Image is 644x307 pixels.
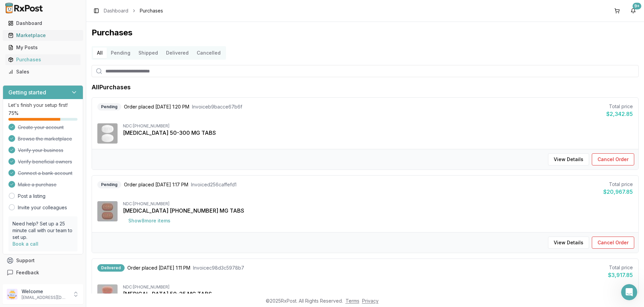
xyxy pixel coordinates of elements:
[108,138,124,145] div: thanks
[18,147,63,154] span: Verify your business
[97,284,118,305] img: Juluca 50-25 MG TABS
[97,201,118,221] img: Biktarvy 50-200-25 MG TABS
[97,103,121,111] div: Pending
[11,184,64,188] div: [PERSON_NAME] • [DATE]
[134,48,162,58] button: Shipped
[18,193,45,199] a: Post a listing
[92,27,639,38] h1: Purchases
[5,119,129,134] div: SAM says…
[592,153,634,165] button: Cancel Order
[3,54,83,65] button: Purchases
[118,76,124,83] div: ok
[191,181,236,188] span: Invoice d256caffefd1
[548,237,589,249] button: View Details
[123,201,633,207] div: NDC: [PHONE_NUMBER]
[140,7,163,14] span: Purchases
[107,48,134,58] button: Pending
[18,124,64,131] span: Create your account
[3,267,83,279] button: Feedback
[11,43,105,63] div: Hello! I messaged the pharmacy for you order to see if they will ship out [DATE]. No response yet
[603,181,633,188] div: Total price
[18,170,72,177] span: Connect a bank account
[22,288,68,295] p: Welcome
[4,3,17,16] button: go back
[5,92,110,113] div: [MEDICAL_DATA] i was told should ship out [DATE]!
[3,30,83,41] button: Marketplace
[123,207,633,215] div: [MEDICAL_DATA] [PHONE_NUMBER] MG TABS
[18,204,67,211] a: Invite your colleagues
[123,215,176,227] button: Show8more items
[192,103,242,110] span: Invoice b9bacce67b6f
[5,29,80,41] a: Marketplace
[123,290,633,298] div: [MEDICAL_DATA] 50-25 MG TABS
[608,264,633,271] div: Total price
[32,221,37,226] button: Upload attachment
[193,48,225,58] button: Cancelled
[3,18,83,29] button: Dashboard
[118,3,130,16] button: Home
[5,17,80,29] a: Dashboard
[18,181,57,188] span: Make a purchase
[608,271,633,279] div: $3,917.85
[5,39,110,67] div: Hello! I messaged the pharmacy for you order to see if they will ship out [DATE]. No response yet
[8,110,19,117] span: 75 %
[8,88,46,96] h3: Getting started
[12,241,38,247] a: Book a call
[113,119,129,134] div: ok
[19,4,30,14] img: Profile image for Roxy
[8,32,78,39] div: Marketplace
[8,68,78,75] div: Sales
[621,284,637,300] iframe: Intercom live chat
[592,237,634,249] button: Cancel Order
[603,188,633,196] div: $20,967.85
[21,221,27,226] button: Gif picker
[3,42,83,53] button: My Posts
[633,3,641,9] div: 9+
[606,103,633,110] div: Total price
[123,123,633,129] div: NDC: [PHONE_NUMBER]
[6,207,129,218] textarea: Message…
[127,265,190,271] span: Order placed [DATE] 1:11 PM
[5,41,80,54] a: My Posts
[16,269,39,276] span: Feedback
[12,220,73,241] p: Need help? Set up a 25 minute call with our team to set up.
[33,6,46,11] h1: Roxy
[5,66,80,78] a: Sales
[5,134,129,154] div: SAM says…
[5,39,129,72] div: Manuel says…
[346,298,359,304] a: Terms
[7,289,18,300] img: User avatar
[123,129,633,137] div: [MEDICAL_DATA] 50-300 MG TABS
[3,254,83,267] button: Support
[116,218,126,229] button: Send a message…
[124,103,189,110] span: Order placed [DATE] 1:20 PM
[97,264,125,272] div: Delivered
[8,44,78,51] div: My Posts
[123,284,633,290] div: NDC: [PHONE_NUMBER]
[628,5,639,16] button: 9+
[93,48,107,58] button: All
[5,92,129,119] div: Manuel says…
[3,66,83,77] button: Sales
[8,102,77,109] p: Let's finish your setup first!
[162,48,193,58] button: Delivered
[124,181,188,188] span: Order placed [DATE] 1:17 PM
[11,96,105,109] div: [MEDICAL_DATA] i was told should ship out [DATE]!
[18,158,72,165] span: Verify beneficial owners
[22,295,68,300] p: [EMAIL_ADDRESS][DOMAIN_NAME]
[18,135,72,142] span: Browse the marketplace
[606,110,633,118] div: $2,342.85
[5,154,129,197] div: Manuel says…
[193,265,244,271] span: Invoice c98d3c5978b7
[118,123,124,130] div: ok
[10,221,16,226] button: Emoji picker
[8,20,78,27] div: Dashboard
[8,56,78,63] div: Purchases
[548,153,589,165] button: View Details
[103,134,129,149] div: thanks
